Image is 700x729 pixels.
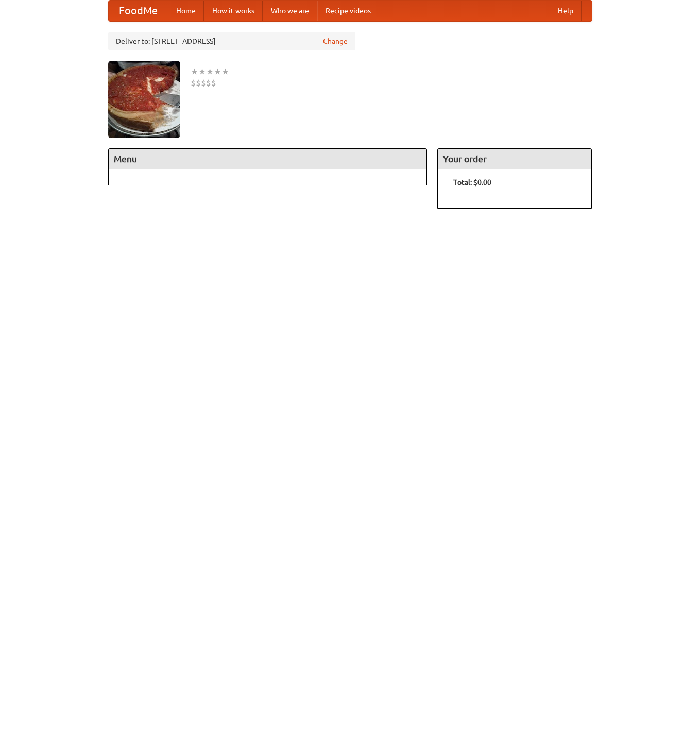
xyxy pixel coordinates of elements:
a: How it works [204,1,263,21]
li: ★ [214,66,221,77]
img: angular.jpg [108,61,180,138]
h4: Menu [109,149,427,169]
li: $ [201,77,206,89]
li: $ [211,77,216,89]
b: Total: $0.00 [453,178,491,187]
li: ★ [191,66,198,77]
a: Help [550,1,582,21]
li: ★ [206,66,214,77]
a: Home [168,1,204,21]
li: ★ [221,66,229,77]
h4: Your order [438,149,591,169]
a: Change [323,36,348,46]
li: $ [191,77,196,89]
li: ★ [198,66,206,77]
li: $ [196,77,201,89]
a: Recipe videos [317,1,379,21]
li: $ [206,77,211,89]
a: FoodMe [109,1,168,21]
a: Who we are [263,1,317,21]
div: Deliver to: [STREET_ADDRESS] [108,32,355,50]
